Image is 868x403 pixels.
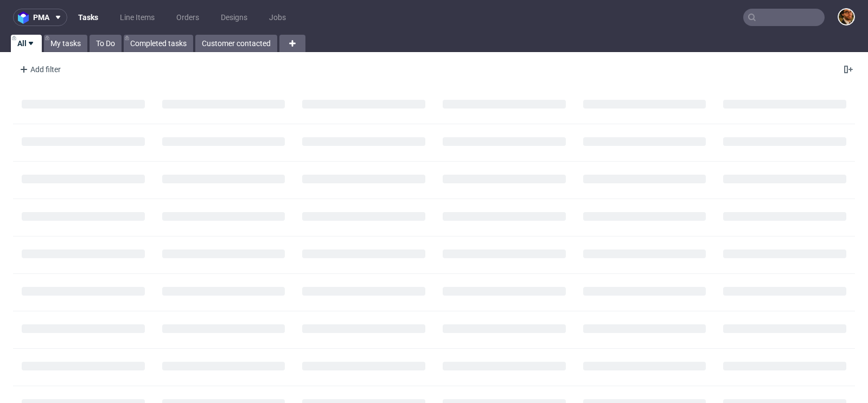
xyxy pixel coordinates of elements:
[44,35,87,52] a: My tasks
[90,35,122,52] a: To Do
[124,35,193,52] a: Completed tasks
[33,14,49,21] span: pma
[263,9,292,26] a: Jobs
[170,9,206,26] a: Orders
[214,9,254,26] a: Designs
[11,35,42,52] a: All
[195,35,277,52] a: Customer contacted
[18,11,33,24] img: logo
[72,9,105,26] a: Tasks
[15,61,63,78] div: Add filter
[13,9,67,26] button: pma
[113,9,161,26] a: Line Items
[839,9,854,24] img: Matteo Corsico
